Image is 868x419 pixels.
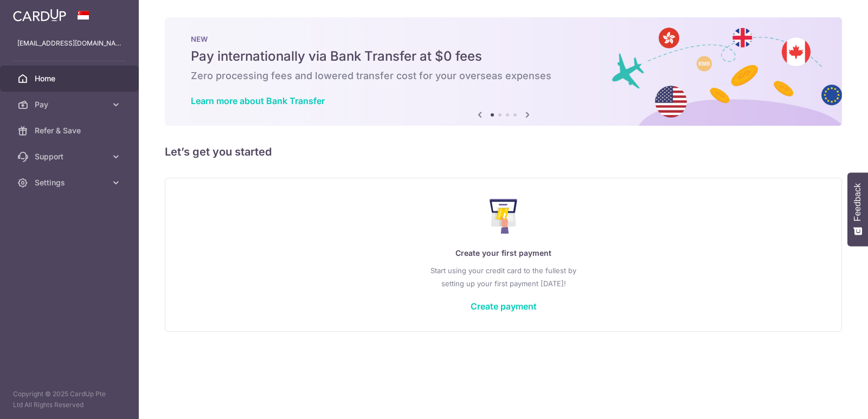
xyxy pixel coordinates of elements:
[471,301,537,312] a: Create payment
[187,264,820,290] p: Start using your credit card to the fullest by setting up your first payment [DATE]!
[165,17,842,126] img: Bank transfer banner
[853,183,863,221] span: Feedback
[191,95,325,106] a: Learn more about Bank Transfer
[13,9,66,22] img: CardUp
[35,125,106,136] span: Refer & Save
[35,151,106,162] span: Support
[35,177,106,188] span: Settings
[165,143,842,160] h5: Let’s get you started
[191,69,816,82] h6: Zero processing fees and lowered transfer cost for your overseas expenses
[847,172,868,246] button: Feedback - Show survey
[191,35,816,43] p: NEW
[490,199,517,234] img: Make Payment
[35,73,106,84] span: Home
[187,247,820,260] p: Create your first payment
[35,99,106,110] span: Pay
[17,38,121,49] p: [EMAIL_ADDRESS][DOMAIN_NAME]
[191,48,816,65] h5: Pay internationally via Bank Transfer at $0 fees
